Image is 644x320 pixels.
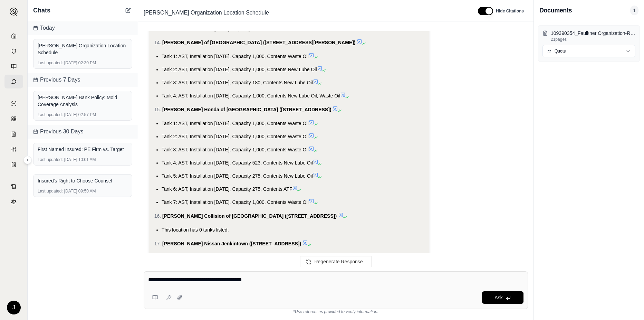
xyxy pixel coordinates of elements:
span: [PERSON_NAME] of [GEOGRAPHIC_DATA] ([STREET_ADDRESS][PERSON_NAME]) [162,40,356,45]
span: Chats [33,6,50,15]
span: Hide Citations [496,8,524,14]
button: Ask [482,291,523,304]
div: [DATE] 02:57 PM [38,112,128,117]
button: New Chat [124,6,132,15]
span: Last updated: [38,112,63,117]
span: Last updated: [38,188,63,194]
span: Tank 3: AST, Installation [DATE], Capacity 1,000, Contents Waste Oil [162,147,309,152]
div: Today [28,21,138,35]
p: 109390354_Faulkner Organization-Revised Quote 1.pdf [551,30,635,37]
span: [PERSON_NAME] Nissan Jenkintown ([STREET_ADDRESS]) [162,241,301,246]
a: Policy Comparisons [4,112,23,126]
span: [PERSON_NAME] Honda of [GEOGRAPHIC_DATA] ([STREET_ADDRESS]) [162,107,331,112]
div: [PERSON_NAME] Bank Policy: Mold Coverage Analysis [38,94,128,108]
div: [DATE] 02:30 PM [38,60,128,66]
p: 21 pages [551,37,635,42]
span: Tank 4: AST, Installation [DATE], Capacity 523, Contents New Lube Oil [162,160,313,166]
div: Insured's Right to Choose Counsel [38,177,128,184]
div: Previous 30 Days [28,125,138,139]
a: Legal Search Engine [4,195,23,209]
div: [DATE] 09:50 AM [38,188,128,194]
button: Expand sidebar [7,5,21,19]
a: Chat [4,75,23,88]
span: Tank 2: AST, Installation [DATE], Capacity 1,000, Contents New Lube Oil [162,67,317,72]
span: [PERSON_NAME] Organization Location Schedule [141,7,272,18]
span: Regenerate Response [314,259,363,264]
span: Tank 1: AST, Installation [DATE], Capacity 1,000, Contents Waste Oil [162,121,309,126]
span: Tank 4: AST, Installation [DATE], Capacity 1,000, Contents New Lube Oil, Waste Oil [162,93,340,98]
span: Tank 5: AST, Installation [DATE], Capacity 275, Contents New Lube Oil [162,173,313,179]
a: Documents Vault [4,44,23,58]
div: Previous 7 Days [28,73,138,87]
a: Custom Report [4,142,23,156]
button: 109390354_Faulkner Organization-Revised Quote 1.pdf21pages [542,30,635,42]
span: Tank 2: AST, Installation [DATE], Capacity 1,000, Contents Waste Oil [162,134,309,139]
img: Expand sidebar [10,8,18,16]
div: J [7,301,21,314]
a: Prompt Library [4,59,23,73]
span: 1 [630,6,638,15]
span: Tank 6: AST, Installation [DATE], Capacity 55, Contents Gear Oil [162,26,299,31]
a: Contract Analysis [4,180,23,194]
span: Tank 3: AST, Installation [DATE], Capacity 180, Contents New Lube Oil [162,80,313,85]
a: Single Policy [4,97,23,111]
span: [PERSON_NAME] Collision of [GEOGRAPHIC_DATA] ([STREET_ADDRESS]) [162,213,337,219]
span: Ask [494,295,502,300]
div: [DATE] 10:01 AM [38,157,128,162]
span: This location has 0 tanks listed. [162,227,229,233]
a: Claim Coverage [4,127,23,141]
span: Tank 6: AST, Installation [DATE], Capacity 275, Contents ATF [162,186,292,192]
div: *Use references provided to verify information. [144,309,528,314]
a: Coverage Table [4,158,23,171]
span: Last updated: [38,60,63,66]
a: Home [4,29,23,43]
span: Tank 7: AST, Installation [DATE], Capacity 1,000, Contents Waste Oil [162,199,309,205]
button: Regenerate Response [300,256,371,267]
button: Expand sidebar [23,156,32,164]
div: First Named Insured: PE Firm vs. Target [38,146,128,153]
h3: Documents [539,6,572,15]
div: [PERSON_NAME] Organization Location Schedule [38,42,128,56]
span: Tank 1: AST, Installation [DATE], Capacity 1,000, Contents Waste Oil [162,54,309,59]
div: Edit Title [141,7,470,18]
span: Last updated: [38,157,63,162]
